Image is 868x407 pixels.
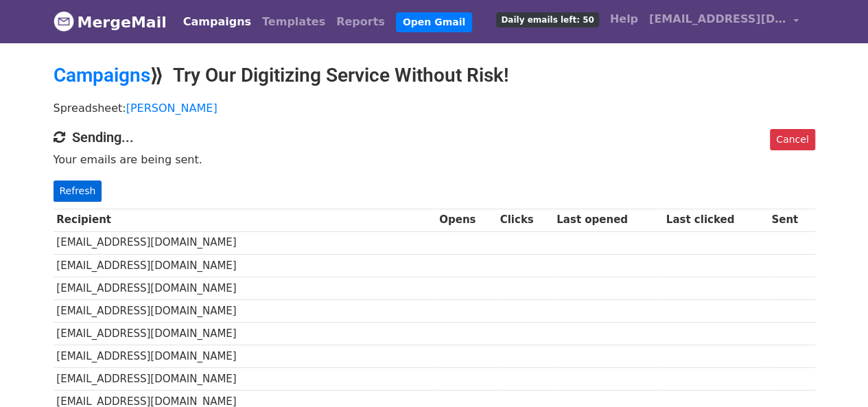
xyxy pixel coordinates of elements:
[663,209,769,231] th: Last clicked
[491,5,604,33] a: Daily emails left: 50
[497,209,554,231] th: Clicks
[54,299,436,322] td: [EMAIL_ADDRESS][DOMAIN_NAME]
[768,209,814,231] th: Sent
[605,5,644,33] a: Help
[436,209,496,231] th: Opens
[331,8,390,36] a: Reports
[54,64,150,86] a: Campaigns
[54,209,436,231] th: Recipient
[396,12,472,32] a: Open Gmail
[799,341,868,407] iframe: Chat Widget
[54,101,815,115] p: Spreadsheet:
[54,368,436,391] td: [EMAIL_ADDRESS][DOMAIN_NAME]
[54,8,167,36] a: MergeMail
[54,323,436,345] td: [EMAIL_ADDRESS][DOMAIN_NAME]
[126,102,218,115] a: [PERSON_NAME]
[54,181,102,202] a: Refresh
[54,277,436,299] td: [EMAIL_ADDRESS][DOMAIN_NAME]
[496,12,598,27] span: Daily emails left: 50
[644,5,804,38] a: [EMAIL_ADDRESS][DOMAIN_NAME]
[257,8,331,36] a: Templates
[553,209,663,231] th: Last opened
[54,64,815,87] h2: ⟫ Try Our Digitizing Service Without Risk!
[54,11,74,32] img: MergeMail logo
[54,231,436,254] td: [EMAIL_ADDRESS][DOMAIN_NAME]
[54,129,815,146] h4: Sending...
[649,11,786,27] span: [EMAIL_ADDRESS][DOMAIN_NAME]
[54,254,436,277] td: [EMAIL_ADDRESS][DOMAIN_NAME]
[770,129,814,150] a: Cancel
[54,345,436,368] td: [EMAIL_ADDRESS][DOMAIN_NAME]
[54,152,815,167] p: Your emails are being sent.
[178,8,257,36] a: Campaigns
